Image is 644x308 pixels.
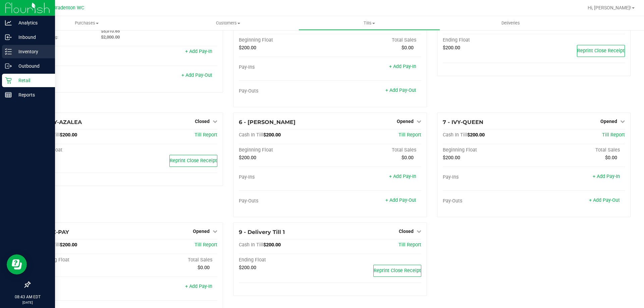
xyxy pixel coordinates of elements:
a: + Add Pay-In [185,49,212,54]
p: Reports [12,91,52,99]
div: Total Sales [330,37,421,43]
span: 7 - IVY-QUEEN [443,119,483,125]
span: $200.00 [263,242,281,248]
span: Opened [397,119,414,124]
span: Hi, [PERSON_NAME]! [588,5,631,10]
p: Inbound [12,33,52,41]
a: + Add Pay-In [389,174,416,179]
div: Pay-Ins [239,64,330,70]
p: Inventory [12,48,52,56]
span: $0.00 [198,265,210,270]
div: Total Sales [534,147,625,153]
inline-svg: Outbound [5,63,12,69]
div: Ending Float [239,257,330,263]
span: $2,000.00 [101,35,120,40]
inline-svg: Inventory [5,48,12,55]
a: + Add Pay-Out [181,72,212,78]
div: Pay-Outs [35,73,126,79]
div: Beginning Float [443,147,534,153]
span: Cash In Till [239,132,263,138]
span: Reprint Close Receipt [374,268,421,273]
a: + Add Pay-In [185,284,212,289]
span: $200.00 [60,242,77,248]
span: $5,010.65 [101,28,120,34]
span: $200.00 [60,132,77,138]
div: Pay-Outs [239,88,330,94]
span: $200.00 [239,155,256,161]
span: Reprint Close Receipt [170,158,217,164]
span: Purchases [16,20,157,26]
div: Pay-Outs [239,198,330,204]
span: $200.00 [239,265,256,270]
p: Retail [12,76,52,84]
a: Till Report [602,132,625,138]
inline-svg: Analytics [5,19,12,26]
span: Closed [195,119,210,124]
span: $200.00 [263,132,281,138]
a: + Add Pay-Out [385,197,416,203]
div: Beginning Float [239,37,330,43]
a: Till Report [398,242,421,248]
div: Beginning Float [239,147,330,153]
a: + Add Pay-Out [385,87,416,93]
div: Ending Float [35,147,126,153]
span: $0.00 [401,45,414,51]
span: $200.00 [443,45,460,51]
div: Total Sales [126,257,218,263]
span: $200.00 [443,155,460,161]
p: 08:43 AM EDT [3,294,52,300]
span: Deliveries [492,20,529,26]
span: Tills [299,20,439,26]
div: Pay-Ins [239,174,330,180]
span: $200.00 [467,132,485,138]
span: Bradenton WC [53,5,84,11]
span: $0.00 [605,155,617,161]
a: + Add Pay-In [389,64,416,69]
span: Cash In Till [239,242,263,248]
button: Reprint Close Receipt [577,45,625,57]
p: Outbound [12,62,52,70]
a: Till Report [195,132,217,138]
div: Pay-Outs [443,198,534,204]
div: Ending Float [443,37,534,43]
inline-svg: Retail [5,77,12,84]
a: Customers [157,16,299,30]
span: Opened [600,119,617,124]
div: Beginning Float [35,257,126,263]
a: + Add Pay-In [593,174,620,179]
a: Deliveries [440,16,581,30]
span: 5 - IGGY-AZALEA [35,119,82,125]
a: Till Report [398,132,421,138]
a: + Add Pay-Out [589,197,620,203]
p: Analytics [12,19,52,27]
iframe: Resource center [7,254,27,274]
button: Reprint Close Receipt [373,265,421,277]
span: Reprint Close Receipt [577,48,625,54]
inline-svg: Inbound [5,34,12,41]
span: 9 - Delivery Till 1 [239,229,285,235]
div: Total Sales [330,147,421,153]
inline-svg: Reports [5,91,12,98]
a: Purchases [16,16,157,30]
span: $200.00 [239,45,256,51]
button: Reprint Close Receipt [169,155,217,167]
span: $0.00 [401,155,414,161]
span: Opened [193,229,210,234]
p: [DATE] [3,300,52,305]
div: Pay-Ins [35,49,126,55]
span: 6 - [PERSON_NAME] [239,119,296,125]
span: Customers [158,20,298,26]
div: Pay-Ins [443,174,534,180]
a: Tills [299,16,440,30]
a: Till Report [195,242,217,248]
span: Closed [399,229,414,234]
span: Cash In Till [443,132,467,138]
div: Pay-Ins [35,284,126,290]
